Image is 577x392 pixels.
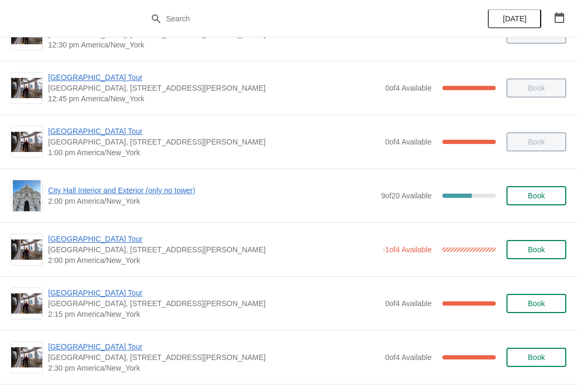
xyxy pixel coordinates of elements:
[506,240,566,259] button: Book
[488,9,541,28] button: [DATE]
[48,363,380,373] span: 2:30 pm America/New_York
[48,72,380,83] span: [GEOGRAPHIC_DATA] Tour
[48,83,380,93] span: [GEOGRAPHIC_DATA], [STREET_ADDRESS][PERSON_NAME]
[528,191,545,200] span: Book
[528,353,545,362] span: Book
[48,341,380,352] span: [GEOGRAPHIC_DATA] Tour
[11,347,42,368] img: City Hall Tower Tour | City Hall Visitor Center, 1400 John F Kennedy Boulevard Suite 121, Philade...
[506,186,566,205] button: Book
[48,39,380,50] span: 12:30 pm America/New_York
[506,294,566,313] button: Book
[381,191,432,200] span: 9 of 20 Available
[385,84,432,92] span: 0 of 4 Available
[11,78,42,99] img: City Hall Tower Tour | City Hall Visitor Center, 1400 John F Kennedy Boulevard Suite 121, Philade...
[48,309,380,319] span: 2:15 pm America/New_York
[385,353,432,362] span: 0 of 4 Available
[11,132,42,153] img: City Hall Tower Tour | City Hall Visitor Center, 1400 John F Kennedy Boulevard Suite 121, Philade...
[48,352,380,363] span: [GEOGRAPHIC_DATA], [STREET_ADDRESS][PERSON_NAME]
[48,93,380,104] span: 12:45 pm America/New_York
[48,244,377,255] span: [GEOGRAPHIC_DATA], [STREET_ADDRESS][PERSON_NAME]
[11,293,42,314] img: City Hall Tower Tour | City Hall Visitor Center, 1400 John F Kennedy Boulevard Suite 121, Philade...
[48,147,380,158] span: 1:00 pm America/New_York
[385,138,432,146] span: 0 of 4 Available
[528,245,545,254] span: Book
[48,234,377,244] span: [GEOGRAPHIC_DATA] Tour
[48,255,377,266] span: 2:00 pm America/New_York
[48,298,380,309] span: [GEOGRAPHIC_DATA], [STREET_ADDRESS][PERSON_NAME]
[166,9,433,28] input: Search
[528,299,545,308] span: Book
[503,14,526,23] span: [DATE]
[385,299,432,308] span: 0 of 4 Available
[383,245,432,254] span: -1 of 4 Available
[506,348,566,367] button: Book
[48,196,376,206] span: 2:00 pm America/New_York
[11,239,42,260] img: City Hall Tower Tour | City Hall Visitor Center, 1400 John F Kennedy Boulevard Suite 121, Philade...
[48,287,380,298] span: [GEOGRAPHIC_DATA] Tour
[48,185,376,196] span: City Hall Interior and Exterior (only no tower)
[48,137,380,147] span: [GEOGRAPHIC_DATA], [STREET_ADDRESS][PERSON_NAME]
[48,126,380,137] span: [GEOGRAPHIC_DATA] Tour
[13,180,41,211] img: City Hall Interior and Exterior (only no tower) | | 2:00 pm America/New_York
